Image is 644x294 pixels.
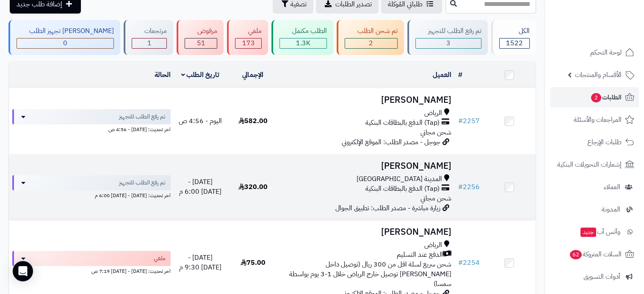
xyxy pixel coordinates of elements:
[242,70,263,80] a: الإجمالي
[132,26,167,36] div: مرتجعات
[280,38,326,48] div: 1292
[155,70,171,80] a: الحالة
[122,20,175,55] a: مرتجعات 1
[550,177,639,197] a: العملاء
[591,93,602,103] span: 2
[550,154,639,175] a: إشعارات التحويلات البنكية
[424,108,442,118] span: الرياض
[570,250,582,260] span: 62
[282,95,451,105] h3: [PERSON_NAME]
[279,26,327,36] div: الطلب مكتمل
[282,161,451,171] h3: [PERSON_NAME]
[154,254,166,263] span: ملغي
[416,38,481,48] div: 3
[225,20,269,55] a: ملغي 173
[147,38,152,48] span: 1
[17,26,114,36] div: [PERSON_NAME] تجهيز الطلب
[179,116,222,126] span: اليوم - 4:56 ص
[550,87,639,107] a: الطلبات2
[458,70,462,80] a: #
[458,116,463,126] span: #
[357,174,442,184] span: المدينة [GEOGRAPHIC_DATA]
[7,20,122,55] a: [PERSON_NAME] تجهيز الطلب 0
[270,20,335,55] a: الطلب مكتمل 1.3K
[458,182,480,192] a: #2256
[420,127,451,137] span: شحن مجاني
[197,38,205,48] span: 51
[365,118,439,128] span: (Tap) الدفع بالبطاقات البنكية
[433,70,451,80] a: العميل
[13,261,33,281] div: Open Intercom Messenger
[345,26,398,36] div: تم شحن الطلب
[550,244,639,264] a: السلات المتروكة62
[369,38,373,48] span: 2
[458,258,480,268] a: #2254
[420,193,451,203] span: شحن مجاني
[458,258,463,268] span: #
[586,19,636,37] img: logo-2.png
[235,38,261,48] div: 173
[345,38,397,48] div: 2
[550,199,639,220] a: المدونة
[242,38,254,48] span: 173
[397,250,443,260] span: الدفع عند التسليم
[569,248,622,260] span: السلات المتروكة
[557,159,622,170] span: إشعارات التحويلات البنكية
[342,137,440,147] span: جوجل - مصدر الطلب: الموقع الإلكتروني
[506,38,523,48] span: 1522
[365,184,439,194] span: (Tap) الدفع بالبطاقات البنكية
[282,227,451,237] h3: [PERSON_NAME]
[580,226,620,238] span: وآتس آب
[590,91,622,103] span: الطلبات
[602,203,620,215] span: المدونة
[590,47,622,58] span: لوحة التحكم
[17,38,113,48] div: 0
[550,222,639,242] a: وآتس آبجديد
[604,181,620,193] span: العملاء
[238,182,268,192] span: 320.00
[550,267,639,287] a: أدوات التسويق
[179,253,221,272] span: [DATE] - [DATE] 9:30 م
[119,179,166,187] span: تم رفع الطلب للتجهيز
[499,26,530,36] div: الكل
[119,113,166,121] span: تم رفع الطلب للتجهيز
[238,116,268,126] span: 582.00
[235,26,261,36] div: ملغي
[335,20,406,55] a: تم شحن الطلب 2
[12,124,171,133] div: اخر تحديث: [DATE] - 4:56 ص
[415,26,481,36] div: تم رفع الطلب للتجهيز
[583,271,620,283] span: أدوات التسويق
[446,38,451,48] span: 3
[185,38,217,48] div: 51
[580,228,596,237] span: جديد
[181,70,220,80] a: تاريخ الطلب
[574,114,622,126] span: المراجعات والأسئلة
[63,38,67,48] span: 0
[12,266,171,275] div: اخر تحديث: [DATE] - [DATE] 7:19 ص
[12,190,171,199] div: اخر تحديث: [DATE] - [DATE] 6:00 م
[587,136,622,148] span: طلبات الإرجاع
[289,259,451,289] span: شحن سريع لسلة اقل من 300 ريال (توصيل داخل [PERSON_NAME] توصيل خارج الرياض خلال 1-3 يوم بواسطة سمسا)
[550,110,639,130] a: المراجعات والأسئلة
[175,20,225,55] a: مرفوض 51
[179,177,221,197] span: [DATE] - [DATE] 6:00 م
[458,182,463,192] span: #
[575,69,622,81] span: الأقسام والمنتجات
[296,38,310,48] span: 1.3K
[335,203,440,213] span: زيارة مباشرة - مصدر الطلب: تطبيق الجوال
[489,20,538,55] a: الكل1522
[185,26,217,36] div: مرفوض
[240,258,265,268] span: 75.00
[132,38,166,48] div: 1
[550,42,639,63] a: لوحة التحكم
[458,116,480,126] a: #2257
[424,240,442,250] span: الرياض
[550,132,639,152] a: طلبات الإرجاع
[406,20,489,55] a: تم رفع الطلب للتجهيز 3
